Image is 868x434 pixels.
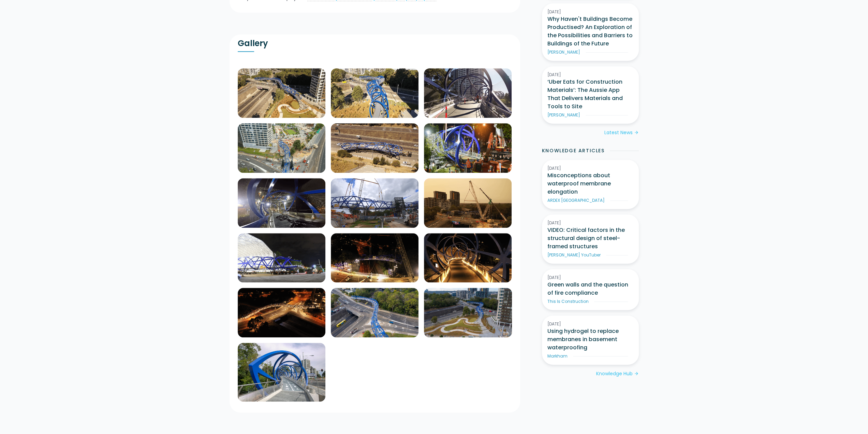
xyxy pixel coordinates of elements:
[542,160,639,209] a: [DATE]Misconceptions about waterproof membrane elongationARDEX [GEOGRAPHIC_DATA]
[542,316,639,365] a: [DATE]Using hydrogel to replace membranes in basement waterproofingMarkham
[542,3,639,61] a: [DATE]Why Haven't Buildings Become Productised? An Exploration of the Possibilities and Barriers ...
[604,129,633,136] div: Latest News
[547,49,580,55] div: [PERSON_NAME]
[547,321,633,327] div: [DATE]
[604,129,639,136] a: Latest Newsarrow_forward
[542,66,639,124] a: [DATE]‘Uber Eats for Construction Materials’: The Aussie App That Delivers Materials and Tools to...
[547,171,633,196] h3: Misconceptions about waterproof membrane elongation
[542,214,639,264] a: [DATE]VIDEO: Critical factors in the structural design of steel-framed structures[PERSON_NAME] Yo...
[542,147,605,154] h2: Knowledge Articles
[634,129,639,136] div: arrow_forward
[547,72,633,78] div: [DATE]
[547,220,633,226] div: [DATE]
[547,112,580,118] div: [PERSON_NAME]
[547,226,633,251] h3: VIDEO: Critical factors in the structural design of steel-framed structures
[547,165,633,171] div: [DATE]
[596,370,639,377] a: Knowledge Hubarrow_forward
[238,38,375,48] h2: Gallery
[547,298,589,305] div: This Is Construction
[634,370,639,377] div: arrow_forward
[547,197,605,204] div: ARDEX [GEOGRAPHIC_DATA]
[547,9,633,15] div: [DATE]
[547,15,633,48] h3: Why Haven't Buildings Become Productised? An Exploration of the Possibilities and Barriers to Bui...
[547,353,568,359] div: Markham
[547,275,633,281] div: [DATE]
[542,269,639,310] a: [DATE]Green walls and the question of fire complianceThis Is Construction
[547,78,633,111] h3: ‘Uber Eats for Construction Materials’: The Aussie App That Delivers Materials and Tools to Site
[547,327,633,352] h3: Using hydrogel to replace membranes in basement waterproofing
[596,370,633,377] div: Knowledge Hub
[547,281,633,297] h3: Green walls and the question of fire compliance
[547,252,601,258] div: [PERSON_NAME] YouTuber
